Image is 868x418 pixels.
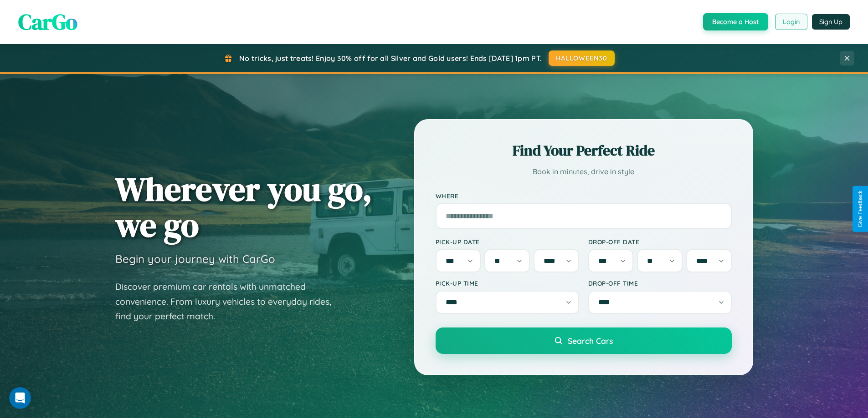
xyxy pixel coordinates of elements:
[775,14,807,30] button: Login
[115,252,275,266] h3: Begin your journey with CarGo
[436,327,732,354] button: Search Cars
[568,336,613,346] span: Search Cars
[18,7,77,37] span: CarGo
[812,14,850,30] button: Sign Up
[588,238,732,246] label: Drop-off Date
[436,192,732,200] label: Where
[549,50,615,66] button: HALLOWEEN30
[9,387,31,409] iframe: Intercom live chat
[436,141,732,161] h2: Find Your Perfect Ride
[588,279,732,287] label: Drop-off Time
[115,171,372,243] h1: Wherever you go, we go
[436,279,579,287] label: Pick-up Time
[857,191,863,227] div: Give Feedback
[703,13,768,30] button: Become a Host
[115,279,343,324] p: Discover premium car rentals with unmatched convenience. From luxury vehicles to everyday rides, ...
[239,54,542,63] span: No tricks, just treats! Enjoy 30% off for all Silver and Gold users! Ends [DATE] 1pm PT.
[436,165,732,178] p: Book in minutes, drive in style
[436,238,579,246] label: Pick-up Date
